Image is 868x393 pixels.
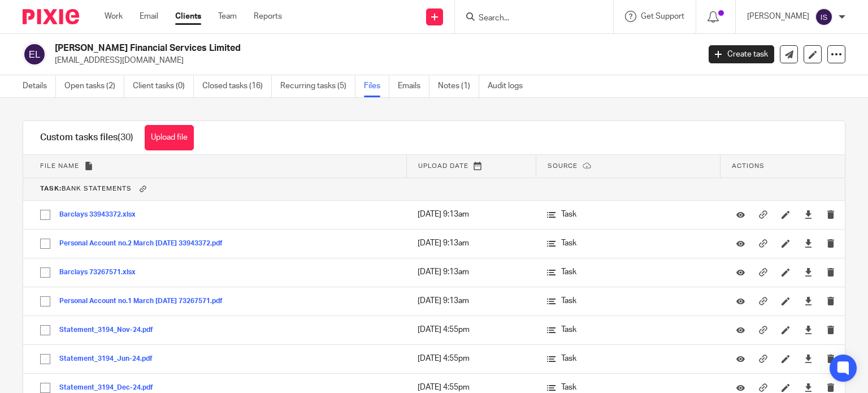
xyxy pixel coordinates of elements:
img: svg%3E [23,42,46,66]
a: Download [804,353,813,364]
button: Personal Account no.1 March [DATE] 73267571.pdf [59,297,231,305]
button: Upload file [145,125,194,150]
span: Actions [732,163,765,169]
h1: Custom tasks files [40,132,133,144]
input: Select [34,204,56,226]
button: Barclays 73267571.xlsx [59,269,144,277]
p: [DATE] 9:13am [418,237,524,249]
a: Create task [709,45,774,63]
button: Personal Account no.2 March [DATE] 33943372.pdf [59,240,231,248]
a: Files [364,75,389,97]
a: Download [804,382,813,393]
a: Email [140,11,158,22]
a: Clients [175,11,201,22]
a: Notes (1) [438,75,479,97]
span: Source [548,163,578,169]
a: Open tasks (2) [64,75,124,97]
b: Task: [40,186,62,192]
a: Work [105,11,123,22]
p: [EMAIL_ADDRESS][DOMAIN_NAME] [55,55,692,66]
img: svg%3E [815,8,833,26]
a: Download [804,324,813,335]
a: Emails [398,75,429,97]
a: Details [23,75,56,97]
p: Task [547,353,709,364]
a: Download [804,266,813,278]
span: Get Support [641,12,684,20]
a: Download [804,295,813,306]
span: Bank Statements [40,186,132,192]
a: Team [218,11,237,22]
input: Select [34,262,56,283]
h2: [PERSON_NAME] Financial Services Limited [55,42,565,54]
p: [DATE] 9:13am [418,209,524,220]
span: (30) [118,133,133,142]
p: Task [547,295,709,306]
input: Select [34,348,56,370]
button: Statement_3194_Dec-24.pdf [59,384,162,392]
p: Task [547,266,709,278]
a: Download [804,237,813,249]
button: Statement_3194_Jun-24.pdf [59,355,161,363]
p: Task [547,237,709,249]
input: Select [34,319,56,341]
p: Task [547,382,709,393]
a: Recurring tasks (5) [280,75,355,97]
p: [DATE] 9:13am [418,295,524,306]
a: Audit logs [488,75,531,97]
p: [DATE] 4:55pm [418,382,524,393]
p: [DATE] 4:55pm [418,353,524,364]
button: Barclays 33943372.xlsx [59,211,144,219]
img: Pixie [23,9,79,24]
input: Select [34,291,56,312]
p: [DATE] 4:55pm [418,324,524,335]
a: Client tasks (0) [133,75,194,97]
input: Search [478,14,579,24]
a: Reports [254,11,282,22]
a: Closed tasks (16) [202,75,272,97]
span: Upload date [418,163,468,169]
p: [DATE] 9:13am [418,266,524,278]
span: File name [40,163,79,169]
p: [PERSON_NAME] [747,11,809,22]
p: Task [547,209,709,220]
button: Statement_3194_Nov-24.pdf [59,326,162,334]
a: Download [804,209,813,220]
input: Select [34,233,56,254]
p: Task [547,324,709,335]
